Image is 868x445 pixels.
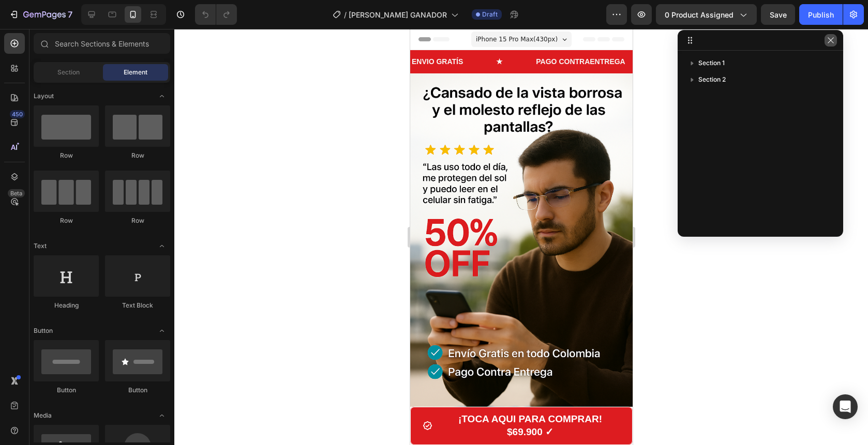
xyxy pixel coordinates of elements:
span: [PERSON_NAME] GANADOR [349,9,447,20]
button: 7 [4,4,77,25]
span: Save [770,10,787,19]
span: Toggle open [154,238,170,254]
div: Row [105,216,170,225]
span: Media [34,411,52,420]
span: Toggle open [154,323,170,339]
span: 0 product assigned [665,9,734,20]
div: Publish [808,9,834,20]
span: Section 2 [698,74,726,85]
button: Save [761,4,795,25]
span: Section [57,68,80,77]
div: Heading [34,301,99,310]
button: Publish [799,4,843,25]
div: Open Intercom Messenger [833,394,858,419]
span: Text [34,241,47,251]
div: Undo/Redo [195,4,237,25]
span: Layout [34,91,54,101]
span: Section 1 [698,58,725,68]
div: Text Block [105,301,170,310]
p: 7 [68,8,72,21]
span: Toggle open [154,407,170,424]
div: Button [105,386,170,395]
span: Button [34,326,53,335]
button: 0 product assigned [656,4,757,25]
div: Row [105,151,170,160]
div: Row [34,216,99,225]
input: Search Sections & Elements [34,33,170,54]
div: 450 [10,110,25,118]
div: Button [34,386,99,395]
span: / [344,9,347,20]
div: Beta [8,189,25,197]
span: Draft [482,10,498,19]
div: Row [34,151,99,160]
span: Toggle open [154,88,170,104]
iframe: Design area [410,29,633,445]
span: Element [124,68,147,77]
